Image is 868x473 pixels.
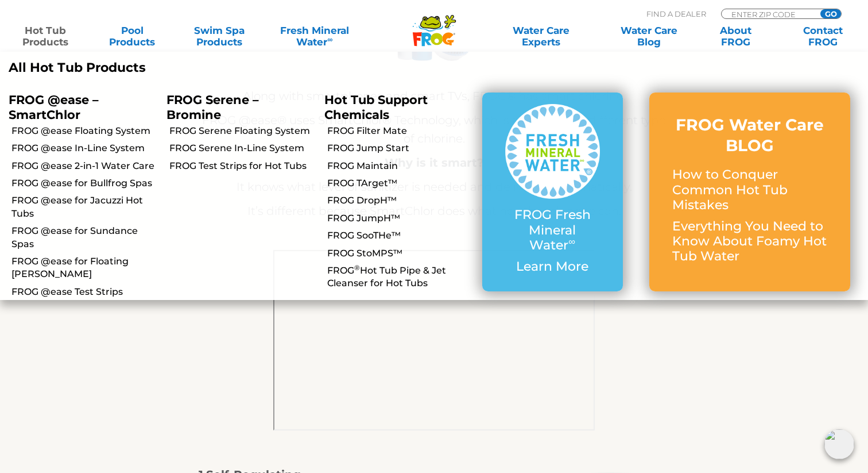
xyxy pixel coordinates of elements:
sup: ® [354,263,360,272]
input: GO [820,9,841,18]
p: FROG @ease – SmartChlor [9,93,149,121]
iframe: FROG® @ease® Benefits [273,250,595,430]
a: Fresh MineralWater∞ [272,25,356,48]
p: FROG Serene – Bromine [166,93,307,121]
a: FROG Maintain [327,160,474,172]
a: Hot Tub Support Chemicals [324,93,428,121]
a: FROG SooTHe™ [327,229,474,242]
a: All Hot Tub Products [9,60,425,75]
a: FROG @ease 2-in-1 Water Care [11,160,158,172]
img: openIcon [824,429,854,459]
a: FROG @ease for Sundance Spas [11,225,158,251]
a: FROG Test Strips for Hot Tubs [169,160,316,172]
a: Water CareBlog [615,25,683,48]
a: FROG Filter Mate [327,125,474,137]
a: FROG @ease for Bullfrog Spas [11,177,158,190]
a: PoolProducts [98,25,166,48]
a: FROG Fresh Mineral Water∞ Learn More [505,104,600,279]
a: FROG Serene Floating System [169,125,316,137]
p: FROG Fresh Mineral Water [505,207,600,253]
a: FROG @ease Test Strips [11,286,158,298]
p: Find A Dealer [646,9,706,19]
a: FROG®Hot Tub Pipe & Jet Cleanser for Hot Tubs [327,264,474,290]
a: FROG Serene In-Line System [169,142,316,155]
a: FROG DropH™ [327,194,474,207]
sup: ∞ [327,35,332,44]
p: Everything You Need to Know About Foamy Hot Tub Water [672,219,827,264]
sup: ∞ [568,236,575,247]
a: FROG TArget™ [327,177,474,190]
a: FROG @ease for Jacuzzi Hot Tubs [11,194,158,220]
a: FROG @ease Floating System [11,125,158,137]
a: Swim SpaProducts [185,25,253,48]
a: FROG JumpH™ [327,212,474,225]
a: Water CareExperts [486,25,595,48]
a: ContactFROG [789,25,857,48]
a: FROG Water Care BLOG How to Conquer Common Hot Tub Mistakes Everything You Need to Know About Foa... [672,114,827,270]
a: FROG @ease for Floating [PERSON_NAME] [11,255,158,281]
input: Zip Code Form [730,9,808,19]
a: Hot TubProducts [11,25,79,48]
a: FROG @ease In-Line System [11,142,158,155]
a: FROG Jump Start [327,142,474,155]
h3: FROG Water Care BLOG [672,114,827,156]
p: How to Conquer Common Hot Tub Mistakes [672,167,827,213]
a: FROG StoMPS™ [327,247,474,260]
a: AboutFROG [702,25,770,48]
p: Learn More [505,259,600,274]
